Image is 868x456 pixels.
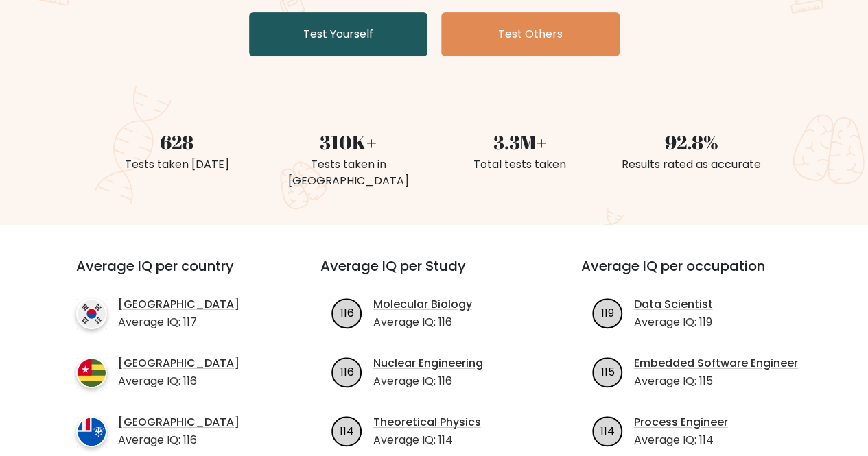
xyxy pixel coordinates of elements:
p: Average IQ: 117 [118,314,239,331]
text: 114 [340,422,354,438]
div: Results rated as accurate [614,156,769,173]
div: 3.3M+ [443,128,598,156]
a: [GEOGRAPHIC_DATA] [118,414,239,431]
a: Test Others [441,12,620,56]
p: Average IQ: 116 [118,432,239,448]
a: Embedded Software Engineer [634,355,798,372]
text: 116 [340,304,353,320]
a: Process Engineer [634,414,728,431]
p: Average IQ: 114 [634,432,728,448]
a: Test Yourself [249,12,427,56]
a: [GEOGRAPHIC_DATA] [118,296,239,313]
a: [GEOGRAPHIC_DATA] [118,355,239,372]
text: 119 [601,304,614,320]
div: Total tests taken [443,156,598,173]
img: country [76,416,107,447]
a: Molecular Biology [373,296,472,313]
text: 115 [600,363,614,379]
h3: Average IQ per Study [320,258,548,291]
p: Average IQ: 114 [373,432,481,448]
a: Nuclear Engineering [373,355,483,372]
text: 116 [340,363,353,379]
p: Average IQ: 116 [373,314,472,331]
div: Tests taken in [GEOGRAPHIC_DATA] [271,156,426,189]
div: 92.8% [614,128,769,156]
h3: Average IQ per occupation [581,258,809,291]
div: Tests taken [DATE] [99,156,255,173]
p: Average IQ: 116 [373,373,483,389]
p: Average IQ: 115 [634,373,798,389]
img: country [76,357,107,388]
h3: Average IQ per country [76,258,271,291]
img: country [76,298,107,329]
div: 628 [99,128,255,156]
div: 310K+ [271,128,426,156]
p: Average IQ: 119 [634,314,713,331]
text: 114 [600,422,615,438]
p: Average IQ: 116 [118,373,239,389]
a: Data Scientist [634,296,713,313]
a: Theoretical Physics [373,414,481,431]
